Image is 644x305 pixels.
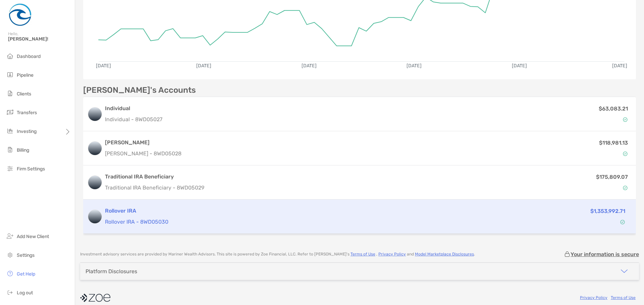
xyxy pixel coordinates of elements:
img: logo account [88,210,102,223]
p: Individual - 8WD05027 [105,115,162,124]
img: clients icon [6,89,14,97]
img: logo account [88,176,102,189]
text: [DATE] [512,63,527,69]
img: Account Status icon [623,117,628,122]
span: Investing [17,129,37,134]
img: add_new_client icon [6,232,14,240]
span: Get Help [17,271,35,277]
img: settings icon [6,251,14,259]
text: [DATE] [407,63,422,69]
p: [PERSON_NAME] - 8WD05028 [105,149,181,158]
p: Rollover IRA - 8WD05030 [105,218,499,226]
span: Pipeline [17,72,34,78]
p: $175,809.07 [596,173,628,181]
h3: Traditional IRA Beneficiary [105,173,204,181]
img: billing icon [6,146,14,154]
img: investing icon [6,127,14,135]
span: Transfers [17,110,37,116]
img: logo account [88,107,102,121]
img: get-help icon [6,270,14,278]
p: $118,981.13 [599,139,628,147]
img: firm-settings icon [6,164,14,172]
span: Firm Settings [17,166,45,172]
a: Model Marketplace Disclosures [415,252,474,256]
text: [DATE] [196,63,211,69]
p: Traditional IRA Beneficiary - 8WD05029 [105,183,204,192]
a: Terms of Use [351,252,375,256]
img: Account Status icon [623,151,628,156]
span: Billing [17,147,29,153]
span: Add New Client [17,234,49,239]
h3: Rollover IRA [105,207,499,215]
a: Terms of Use [611,295,636,300]
span: [PERSON_NAME]! [8,36,71,42]
img: icon arrow [620,267,628,275]
p: Investment advisory services are provided by Mariner Wealth Advisors . This site is powered by Zo... [80,252,475,257]
img: transfers icon [6,108,14,116]
a: Privacy Policy [580,295,607,300]
img: logout icon [6,288,14,296]
p: $63,083.21 [599,104,628,113]
span: Log out [17,290,33,296]
h3: [PERSON_NAME] [105,139,181,147]
a: Privacy Policy [378,252,406,256]
img: Zoe Logo [8,3,32,27]
img: logo account [88,142,102,155]
img: Account Status icon [623,185,628,190]
h3: Individual [105,104,162,112]
p: [PERSON_NAME]'s Accounts [83,86,196,94]
img: dashboard icon [6,52,14,60]
img: Account Status icon [620,220,625,224]
text: [DATE] [302,63,317,69]
p: $1,353,992.71 [590,207,625,215]
text: [DATE] [96,63,111,69]
span: Dashboard [17,54,41,59]
p: Your information is secure [571,251,639,257]
div: Platform Disclosures [86,268,137,275]
span: Clients [17,91,31,97]
text: [DATE] [612,63,627,69]
span: Settings [17,252,35,258]
img: pipeline icon [6,71,14,79]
